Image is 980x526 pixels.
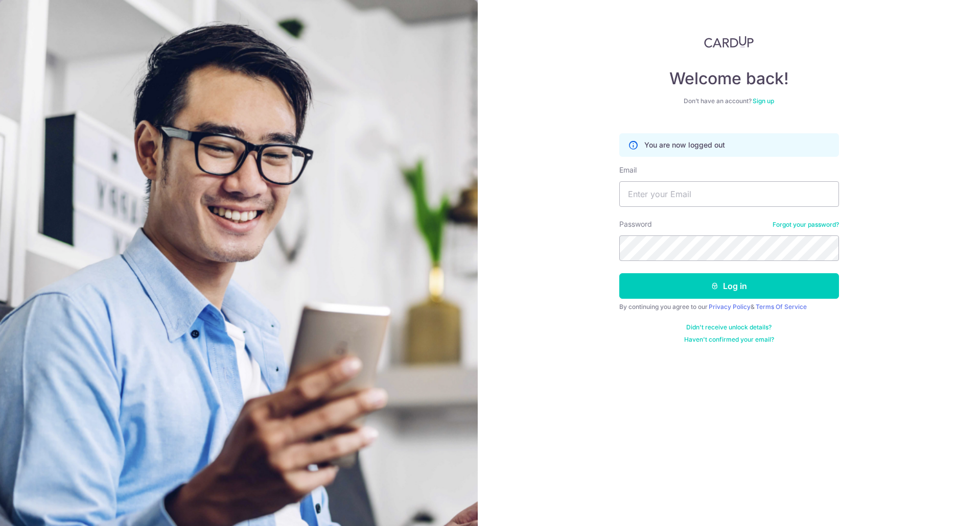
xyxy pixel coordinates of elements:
a: Forgot your password? [773,221,839,229]
div: Don’t have an account? [619,97,839,105]
label: Email [619,165,637,175]
a: Terms Of Service [756,303,807,310]
input: Enter your Email [619,181,839,207]
div: By continuing you agree to our & [619,303,839,311]
button: Log in [619,273,839,299]
img: CardUp Logo [704,36,754,48]
a: Haven't confirmed your email? [684,336,774,344]
a: Privacy Policy [709,303,751,310]
p: You are now logged out [644,140,725,150]
label: Password [619,219,652,229]
a: Sign up [753,97,774,105]
h4: Welcome back! [619,68,839,89]
a: Didn't receive unlock details? [686,323,772,331]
